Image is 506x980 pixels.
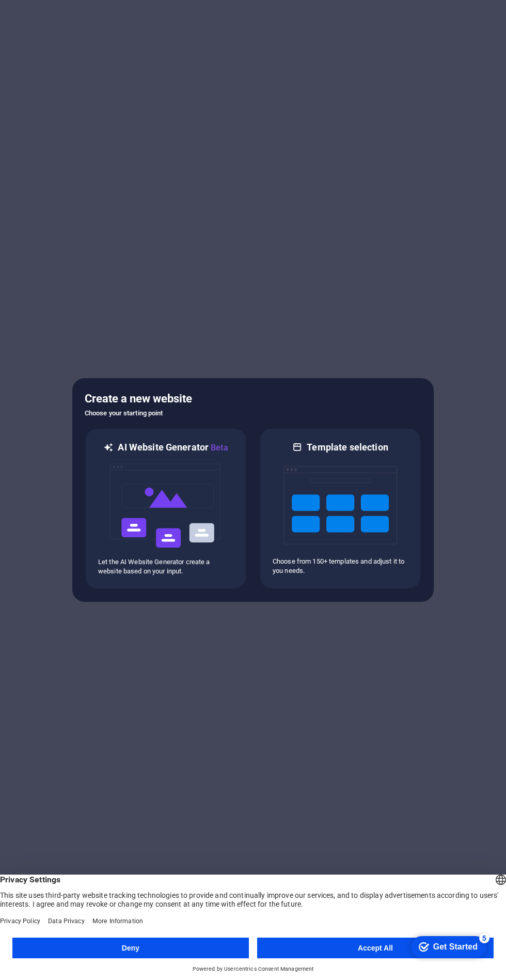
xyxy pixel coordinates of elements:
div: 5 [76,2,87,12]
h5: Create a new website [85,391,421,407]
div: Get Started 5 items remaining, 0% complete [8,5,84,27]
h6: AI Website Generator [118,441,228,454]
h6: Choose your starting point [85,407,421,419]
div: Template selectionChoose from 150+ templates and adjust it to you needs. [259,428,421,589]
div: Get Started [30,11,75,21]
div: AI Website GeneratorBetaaiLet the AI Website Generator create a website based on your input. [85,428,247,589]
p: Let the AI Website Generator create a website based on your input. [98,557,233,576]
span: Beta [209,443,228,453]
p: Choose from 150+ templates and adjust it to you needs. [273,557,408,575]
h6: Template selection [307,441,388,454]
img: ai [109,454,223,557]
